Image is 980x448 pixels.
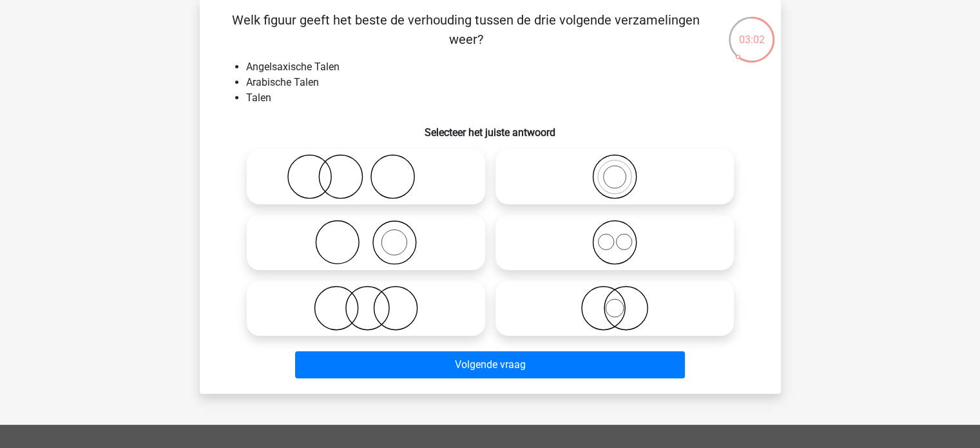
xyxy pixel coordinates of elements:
li: Angelsaxische Talen [246,59,760,75]
div: 03:02 [727,15,776,48]
li: Talen [246,90,760,106]
p: Welk figuur geeft het beste de verhouding tussen de drie volgende verzamelingen weer? [220,10,712,49]
li: Arabische Talen [246,75,760,90]
h6: Selecteer het juiste antwoord [220,116,760,139]
button: Volgende vraag [295,351,685,378]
